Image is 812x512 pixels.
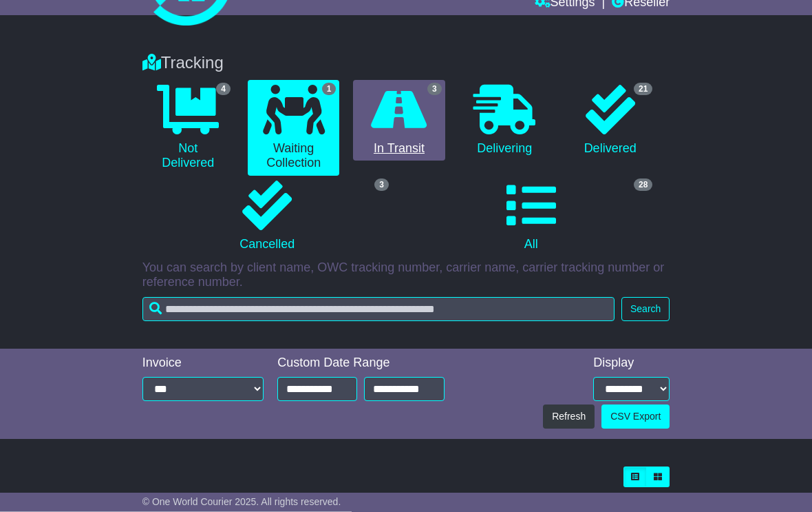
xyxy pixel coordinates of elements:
a: CSV Export [601,405,670,429]
div: Invoice [142,356,264,371]
a: Delivering [459,81,551,162]
span: 4 [216,83,231,96]
a: 28 All [406,176,656,258]
button: Search [621,298,670,322]
a: 21 Delivered [564,81,656,162]
div: Tracking [136,54,677,74]
a: 4 Not Delivered [142,81,234,176]
div: Custom Date Range [277,356,444,371]
span: 3 [374,179,389,192]
span: 21 [634,83,652,96]
span: 3 [427,83,442,96]
span: 28 [634,179,652,192]
a: 1 Waiting Collection [248,81,339,176]
span: © One World Courier 2025. All rights reserved. [142,496,341,507]
a: 3 Cancelled [142,176,392,258]
span: 1 [322,83,336,96]
p: You can search by client name, OWC tracking number, carrier name, carrier tracking number or refe... [142,261,670,291]
a: 3 In Transit [353,81,445,162]
div: Display [593,356,670,371]
button: Refresh [543,405,595,429]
